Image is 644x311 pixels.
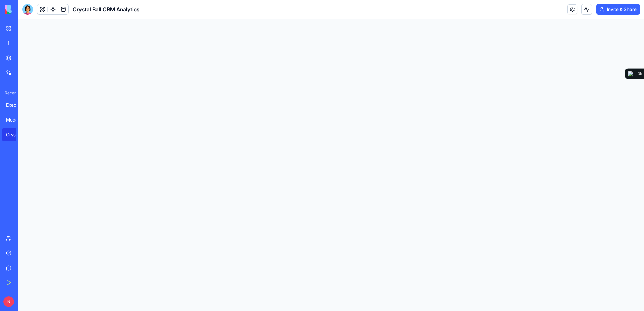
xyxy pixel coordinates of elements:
a: Executive App Template [2,98,29,112]
span: Crystal Ball CRM Analytics [73,5,139,13]
div: Executive App Template [6,102,25,108]
a: Crystal Ball CRM Analytics [2,128,29,141]
div: Modern HR Suite [6,116,25,123]
span: N [3,296,14,307]
span: Recent [2,90,16,96]
button: Invite & Share [596,4,640,15]
div: In 3h [635,71,642,76]
div: Crystal Ball CRM Analytics [6,131,25,138]
img: logo [5,5,46,14]
img: logo [628,71,633,76]
a: Modern HR Suite [2,113,29,127]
